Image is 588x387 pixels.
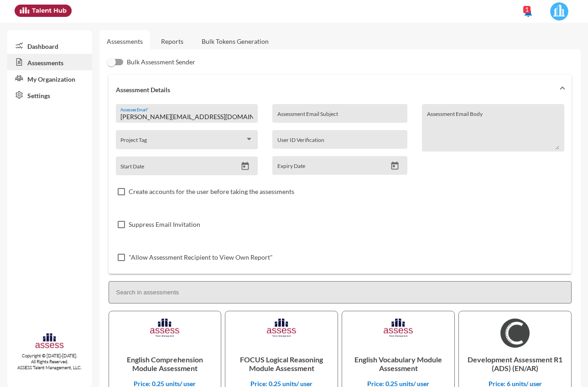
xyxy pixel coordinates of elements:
a: Settings [7,87,92,103]
button: Open calendar [237,162,253,171]
p: Copyright © [DATE]-[DATE]. All Rights Reserved. ASSESS Talent Management, LLC. [7,353,92,371]
span: Bulk Assessment Sender [127,57,195,68]
p: English Vocabulary Module Assessment [349,348,447,380]
span: Create accounts for the user before taking the assessments [129,186,294,197]
a: Bulk Tokens Generation [194,30,276,52]
p: English Comprehension Module Assessment [116,348,214,380]
span: "Allow Assessment Recipient to View Own Report" [129,252,273,263]
a: Assessments [7,54,92,70]
a: Assessments [107,37,143,45]
a: Dashboard [7,37,92,54]
div: Assessment Details [109,104,572,274]
p: FOCUS Logical Reasoning Module Assessment [233,348,330,380]
a: My Organization [7,70,92,87]
button: Open calendar [387,161,403,171]
mat-icon: notifications [523,7,534,18]
img: assesscompany-logo.png [35,332,64,350]
span: Suppress Email Invitation [129,219,200,230]
mat-panel-title: Assessment Details [116,86,554,94]
a: Reports [154,30,191,52]
input: Assessee Email [120,113,253,120]
p: Development Assessment R1 (ADS) (EN/AR) [466,348,564,380]
mat-expansion-panel-header: Assessment Details [109,75,572,104]
input: Search in assessments [109,281,572,303]
div: 1 [523,6,531,13]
